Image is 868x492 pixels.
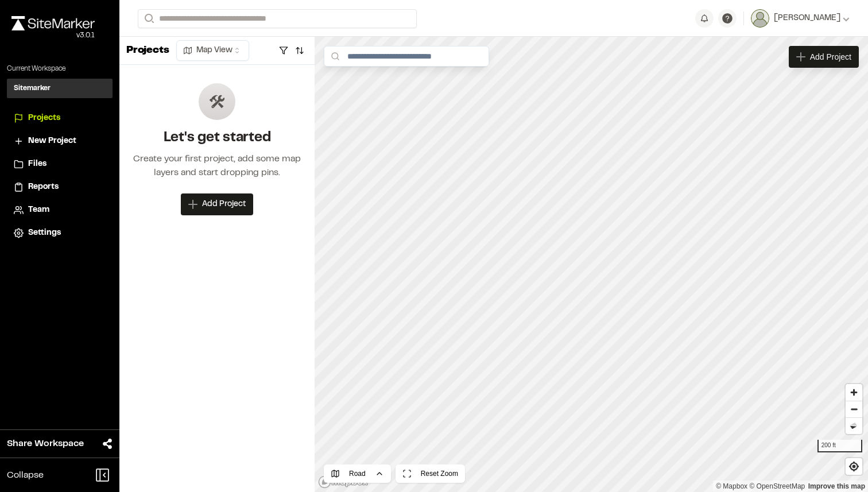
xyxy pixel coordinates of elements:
span: Projects [28,112,60,125]
button: Search [138,9,158,28]
a: Settings [14,227,106,239]
button: Road [324,464,391,483]
a: Mapbox [716,482,747,490]
button: Add Project [181,193,253,215]
a: Projects [14,112,106,125]
button: Zoom in [846,384,862,401]
a: OpenStreetMap [749,482,805,490]
span: Settings [28,227,61,239]
span: Team [28,204,49,216]
h2: Let's get started [129,129,305,148]
h3: Sitemarker [14,83,51,94]
span: Add Project [810,51,851,63]
span: Reports [28,181,59,193]
a: Reports [14,181,106,193]
div: 200 ft [817,440,862,452]
span: New Project [28,135,76,148]
img: User [751,9,769,28]
p: Current Workspace [7,64,113,74]
a: Files [14,158,106,171]
a: Mapbox homepage [318,475,369,489]
button: Find my location [846,458,862,475]
div: Oh geez...please don't... [11,30,95,41]
p: Projects [126,43,169,59]
a: Team [14,204,106,216]
img: rebrand.png [11,16,95,30]
canvas: Map [315,37,868,492]
div: Create your first project, add some map layers and start dropping pins. [129,152,305,180]
span: Share Workspace [7,437,84,451]
button: Zoom out [846,401,862,417]
a: Improve this map [808,482,865,490]
button: Reset Zoom [396,464,465,483]
span: Collapse [7,468,44,482]
button: [PERSON_NAME] [751,9,850,28]
a: New Project [14,135,106,148]
button: Reset bearing to north [846,417,862,434]
span: Add Project [202,199,246,210]
span: Files [28,158,46,171]
span: [PERSON_NAME] [774,12,840,25]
